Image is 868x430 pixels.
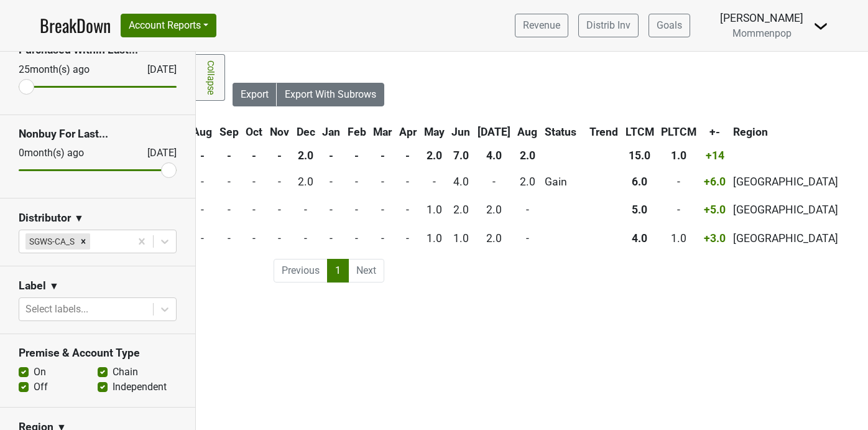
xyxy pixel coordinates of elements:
a: BreakDown [40,12,111,39]
span: 1.0 [671,232,686,245]
span: [GEOGRAPHIC_DATA] [733,232,838,245]
th: 4.0 [474,144,514,167]
span: - [526,232,529,245]
span: 2.0 [486,203,502,216]
span: 4.0 [453,175,469,188]
span: - [252,203,256,216]
div: 25 month(s) ago [19,62,118,77]
span: Export [241,88,269,100]
span: - [406,203,409,216]
span: +- [709,126,720,138]
h3: Premise & Account Type [19,347,177,360]
th: - [344,144,369,167]
button: Account Reports [121,14,216,37]
h3: Nonbuy For Last... [19,128,177,141]
th: Jul: activate to sort column ascending [474,121,514,143]
th: - [267,144,292,167]
th: 15.0 [622,144,657,167]
label: Off [34,380,48,395]
span: LTCM [626,126,654,138]
span: - [278,232,281,245]
a: 1 [327,259,349,283]
span: - [355,175,358,188]
th: +-: activate to sort column ascending [701,121,729,143]
a: Collapse [196,54,225,101]
th: - [189,144,215,167]
span: - [330,175,333,188]
span: - [228,175,231,188]
span: - [330,232,333,245]
h3: Label [19,279,46,292]
img: Dropdown Menu [813,19,828,34]
span: 2.0 [520,175,535,188]
button: Export With Subrows [277,83,384,106]
th: - [243,144,266,167]
th: Oct: activate to sort column ascending [243,121,266,143]
span: PLTCM [661,126,696,138]
a: Distrib Inv [578,14,639,37]
span: - [406,175,409,188]
span: 1.0 [453,232,469,245]
div: 0 month(s) ago [19,146,118,161]
label: Chain [113,365,138,380]
span: - [433,175,436,188]
span: - [201,175,204,188]
span: 5.0 [632,203,647,216]
span: - [278,203,281,216]
label: Independent [113,380,167,395]
th: Sep: activate to sort column ascending [216,121,242,143]
span: 2.0 [298,175,313,188]
span: +14 [706,149,724,162]
th: May: activate to sort column ascending [421,121,448,143]
span: - [304,203,307,216]
th: Aug: activate to sort column ascending [189,121,215,143]
th: Status: activate to sort column ascending [542,121,585,143]
span: - [330,203,333,216]
span: +3.0 [704,232,726,245]
span: - [526,203,529,216]
span: - [201,232,204,245]
span: - [492,175,496,188]
th: Trend: activate to sort column ascending [587,121,622,143]
div: [DATE] [136,62,177,77]
th: 2.0 [515,144,541,167]
span: ▼ [74,211,84,226]
span: - [406,232,409,245]
span: - [278,175,281,188]
span: - [228,203,231,216]
td: Gain [542,168,585,195]
th: Apr: activate to sort column ascending [396,121,420,143]
span: - [677,175,680,188]
a: Goals [649,14,690,37]
span: 6.0 [632,175,647,188]
div: SGWS-CA_S [25,233,76,250]
span: 2.0 [453,203,469,216]
h3: Distributor [19,212,71,225]
span: [GEOGRAPHIC_DATA] [733,203,838,216]
span: - [381,203,384,216]
span: 2.0 [486,232,502,245]
div: Remove SGWS-CA_S [76,233,90,250]
th: - [319,144,343,167]
span: Export With Subrows [285,88,376,100]
a: Revenue [515,14,568,37]
th: 2.0 [421,144,448,167]
th: 1.0 [658,144,700,167]
div: [PERSON_NAME] [720,10,803,26]
th: Dec: activate to sort column ascending [293,121,318,143]
span: - [252,232,256,245]
span: - [252,175,256,188]
th: 7.0 [448,144,473,167]
span: Status [545,126,576,138]
th: - [371,144,395,167]
span: 4.0 [632,232,647,245]
th: Jun: activate to sort column ascending [448,121,473,143]
span: ▼ [49,279,59,294]
th: Mar: activate to sort column ascending [371,121,395,143]
th: Nov: activate to sort column ascending [267,121,292,143]
span: +6.0 [704,175,726,188]
span: [GEOGRAPHIC_DATA] [733,175,838,188]
span: - [228,232,231,245]
span: - [304,232,307,245]
span: +5.0 [704,203,726,216]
